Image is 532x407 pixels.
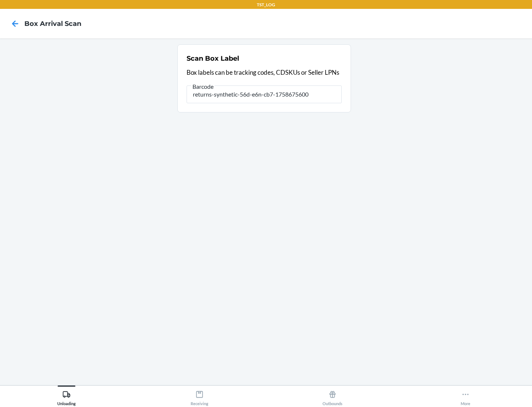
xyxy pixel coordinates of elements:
input: Barcode [187,85,342,103]
div: Receiving [191,387,208,406]
button: Outbounds [266,386,399,406]
span: Barcode [191,83,215,90]
button: Receiving [133,386,266,406]
h4: Box Arrival Scan [24,19,81,28]
p: Box labels can be tracking codes, CDSKUs or Seller LPNs [187,68,342,77]
div: Unloading [57,387,76,406]
button: More [399,386,532,406]
div: Outbounds [323,387,342,406]
h2: Scan Box Label [187,54,239,63]
p: TST_LOG [257,1,275,8]
div: More [461,387,470,406]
